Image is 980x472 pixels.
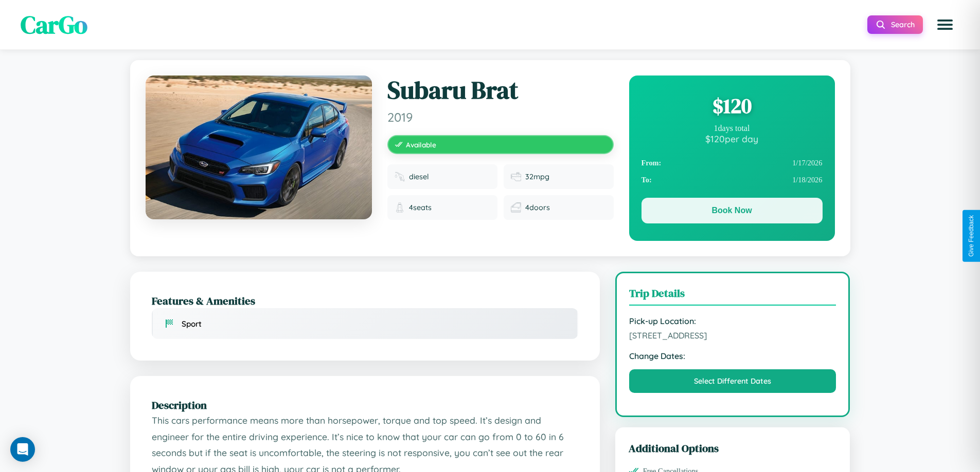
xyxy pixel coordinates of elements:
span: 32 mpg [525,172,549,181]
img: Doors [511,202,521,213]
div: Give Feedback [968,215,975,257]
button: Book Now [642,198,823,223]
div: 1 / 18 / 2026 [642,172,823,188]
div: Open Intercom Messenger [10,437,35,462]
img: Fuel efficiency [511,172,521,182]
img: Seats [395,202,405,213]
span: 2019 [387,109,614,125]
h3: Additional Options [629,441,837,456]
span: Search [891,20,915,29]
h3: Trip Details [629,286,836,306]
div: $ 120 per day [642,133,823,144]
button: Open menu [931,10,959,39]
span: Available [406,140,436,149]
div: $ 120 [642,92,823,120]
strong: Pick-up Location: [629,316,836,326]
h2: Features & Amenities [152,293,578,308]
img: Fuel type [395,172,405,182]
span: CarGo [21,8,87,42]
div: 1 days total [642,124,823,133]
strong: To: [642,176,652,184]
span: Sport [182,319,202,329]
h1: Subaru Brat [387,75,614,105]
img: Subaru Brat 2019 [146,75,372,219]
h2: Description [152,398,578,412]
div: 1 / 17 / 2026 [642,155,823,172]
span: [STREET_ADDRESS] [629,330,836,341]
strong: From: [642,159,662,167]
button: Select Different Dates [629,369,836,393]
span: 4 seats [409,203,432,212]
span: 4 doors [525,203,550,212]
span: diesel [409,172,429,181]
strong: Change Dates: [629,351,836,361]
button: Search [867,15,923,34]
